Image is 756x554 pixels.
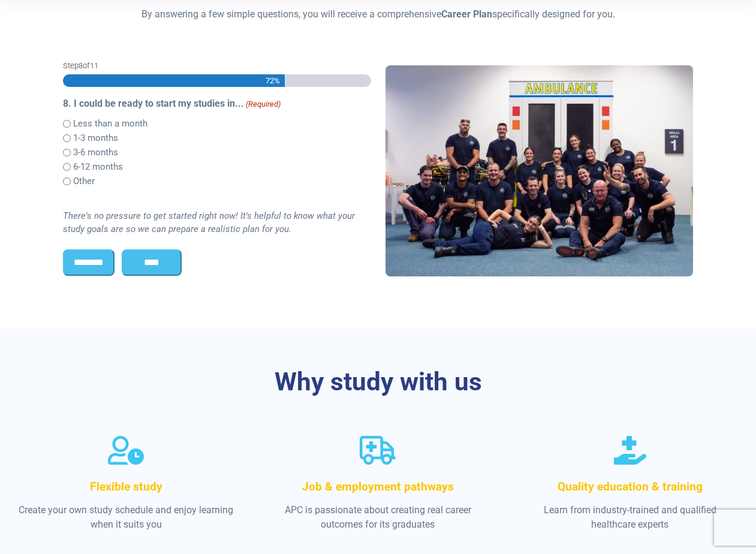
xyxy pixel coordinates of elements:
label: 1-3 months [73,131,118,145]
p: Learn from industry-trained and qualified healthcare experts [521,503,739,532]
strong: Career Plan [441,8,492,20]
h3: Why study with us [63,367,693,398]
p: Step of [63,60,371,71]
p: By answering a few simple questions, you will receive a comprehensive specifically designed for you. [63,7,693,22]
p: Create your own study schedule and enjoy learning when it suits you [17,503,235,532]
span: 72% [264,74,280,87]
span: 11 [90,61,98,70]
legend: 8. I could be ready to start my studies in... [63,97,371,111]
span: (Required) [245,98,281,110]
span: Job & employment pathways [302,480,454,493]
p: APC is passionate about creating real career outcomes for its graduates [269,503,487,532]
span: Quality education & training [558,480,703,493]
label: Less than a month [73,117,147,131]
label: 6-12 months [73,160,123,174]
span: Flexible study [90,480,162,493]
span: 8 [79,61,83,70]
i: There's no pressure to get started right now! It's helpful to know what your study goals are so w... [63,210,355,235]
label: 3-6 months [73,146,118,159]
label: Other [73,174,95,188]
